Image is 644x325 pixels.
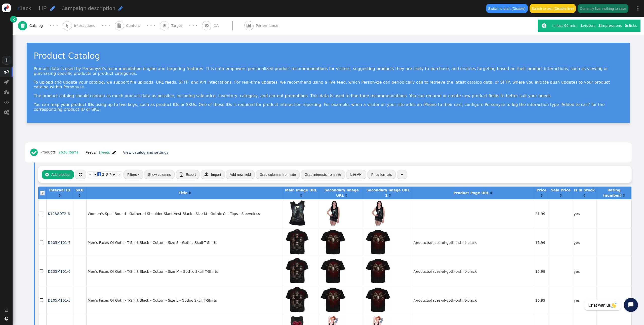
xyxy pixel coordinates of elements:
a:  [389,193,391,197]
span:  [205,24,209,28]
span: Export [186,173,196,177]
a: ⋮ [632,1,644,16]
a:  Interactions · · · [63,17,115,35]
div: · · · [189,22,197,29]
img: https://cdn.shopify.com/s/files/1/0080/9136/9569/products/D105M101_2.jpg?v=1611945218,https://cdn... [366,229,391,254]
button:  Export [176,170,200,179]
a:  [189,191,191,195]
b: Title [179,191,187,195]
span:  [117,24,121,28]
span: 4 [109,172,112,176]
span:  [247,24,251,28]
td: 16.99 [534,286,549,315]
span: HP [39,5,47,12]
button: Show columns [144,170,175,179]
a:  Catalog · · · [18,17,63,35]
img: https://cdn.shopify.com/s/files/1/0080/9136/9569/files/K128G072_1.jpg?v=1733203290 [285,200,310,226]
span:  [40,268,44,275]
img: trigger_black.png [138,174,139,175]
a: D105M101-7 [48,241,70,245]
button: Import [201,170,225,179]
b: Is in Stock [574,188,595,192]
img: https://cdn.shopify.com/s/files/1/0080/9136/9569/files/K128G072_5.jpg?v=1733203290 [366,200,391,226]
b: Main Image URL [285,188,317,192]
span: 2 [101,172,105,176]
span:  [180,173,183,177]
a: D105M101-6 [48,269,70,274]
span: Campaign description [61,6,115,11]
b: Internal ID [49,188,70,192]
b: Product Page URL [454,191,489,195]
b: 0 [625,24,627,28]
a: « [87,172,93,177]
span:  [40,210,44,217]
span: 1 [97,172,101,176]
td: Men's Faces Of Goth - T-Shirt Black - Cotton - Size L - Gothic Skull T-Shirts [86,286,283,315]
button: Feeds:1 feeds  [82,148,119,157]
span: Target [171,23,184,28]
button: Grab columns from site [256,170,300,179]
div: · · · [102,22,110,29]
span:  [79,173,82,177]
a:  [345,193,347,197]
span:  [542,23,546,28]
span:  [4,110,9,115]
span: 1 feeds [96,150,110,154]
a:  Performance [244,17,289,35]
span:  [66,24,69,28]
span: clicks [625,24,637,28]
a:  [1,306,12,315]
td: /products/faces-of-goth-t-shirt-black [412,257,534,286]
img: icon_dropdown_trigger.png [40,191,45,195]
b: Secondary Image URL [325,188,359,197]
button: Switch to test (Disable live) [530,4,576,13]
img: https://cdn.shopify.com/s/files/1/0080/9136/9569/products/D105M101_2.jpg?v=1611945218 [320,258,346,283]
img: https://cdn.shopify.com/s/files/1/0080/9136/9569/products/D105M101_2.jpg?v=1611945218 [320,287,346,312]
p: To upload and update your catalog, we support file uploads, URL feeds, SFTP, and API integrations... [34,80,623,89]
button: Filters [124,170,143,179]
a:  [560,193,562,197]
span: Click to sort [560,194,562,197]
a: Use API [346,170,367,179]
div: Product Catalog [34,50,623,62]
span: 3 [105,172,109,176]
img: https://cdn.shopify.com/s/files/1/0080/9136/9569/products/D105M101_1.jpg?v=1611945218 [285,287,310,312]
span:  [50,5,55,11]
p: Product data is used by Personyze's recommendation engine and targeting features. This data empow... [34,66,623,76]
img: logo-icon.svg [2,4,11,12]
a:  [541,193,543,197]
span: Click to sort [78,194,80,197]
span: Content [126,23,142,28]
td: /products/faces-of-goth-t-shirt-black [412,228,534,257]
img: https://cdn.shopify.com/s/files/1/0080/9136/9569/products/D105M101_1.jpg?v=1611945218 [285,258,310,283]
a:  [583,193,585,197]
div: visitors [579,23,597,28]
a: + [2,56,11,65]
b: Price [537,188,547,192]
button:  [397,170,407,179]
span:  [4,100,9,105]
a: » [116,172,123,177]
span:  [401,173,403,177]
span:  [5,317,8,320]
a: View catalog and settings [123,150,168,154]
span:  [205,172,209,176]
span:  [40,297,44,304]
span: Click to sort [541,194,543,197]
td: yes [572,199,596,228]
a:  [59,193,61,197]
button: Add product [42,170,74,179]
span:  [18,6,19,11]
b: 1 [580,24,583,28]
img: https://cdn.shopify.com/s/files/1/0080/9136/9569/products/D105M101_2.jpg?v=1611945218,https://cdn... [366,287,391,312]
button: Switch to draft (Disable) [486,4,528,13]
a:  Content · · · [115,17,160,35]
span: Performance [256,23,280,28]
a:  [623,193,625,197]
a: K128G072-6 [48,212,70,216]
a: D105M101-5 [48,298,70,302]
td: /products/faces-of-goth-t-shirt-black [412,286,534,315]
